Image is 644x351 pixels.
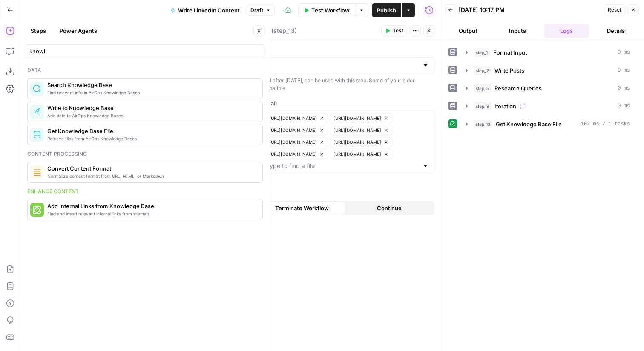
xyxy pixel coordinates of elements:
[474,48,490,57] span: step_1
[269,151,317,157] span: [URL][DOMAIN_NAME]
[269,127,317,133] span: [URL][DOMAIN_NAME]
[330,137,392,147] button: [URL][DOMAIN_NAME]
[47,127,256,135] span: Get Knowledge Base File
[496,120,562,128] span: Get Knowledge Base File
[618,67,630,74] span: 0 ms
[27,67,263,74] div: Data
[275,204,329,212] span: Terminate Workflow
[47,202,256,210] span: Add Internal Links from Knowledge Base
[271,26,297,35] span: ( step_13 )
[47,81,256,89] span: Search Knowledge Base
[445,24,491,38] button: Output
[250,6,263,14] span: Draft
[461,99,635,113] button: 0 ms
[47,173,256,180] span: Normalize content format from URL, HTML, or Markdown
[47,210,256,217] span: Find and insert relevant internal links from sitemap
[393,27,403,35] span: Test
[377,204,402,212] span: Continue
[265,113,328,123] button: [URL][DOMAIN_NAME]
[269,139,317,145] span: [URL][DOMAIN_NAME]
[202,61,419,70] input: Updated Report Data
[27,188,263,195] div: Enhance content
[247,5,275,16] button: Draft
[27,150,263,158] div: Content processing
[265,125,328,135] button: [URL][DOMAIN_NAME]
[474,66,491,75] span: step_2
[604,4,625,15] button: Reset
[330,113,392,123] button: [URL][DOMAIN_NAME]
[474,102,491,110] span: step_8
[330,149,392,159] button: [URL][DOMAIN_NAME]
[461,117,635,131] button: 102 ms / 1 tasks
[461,64,635,77] button: 0 ms
[47,135,256,142] span: Retrieve files from AirOps Knowledge Bases
[265,149,328,159] button: [URL][DOMAIN_NAME]
[493,48,527,57] span: Format Input
[29,47,261,55] input: Search steps
[608,6,621,14] span: Reset
[333,139,381,145] span: [URL][DOMAIN_NAME]
[33,168,41,177] img: o3r9yhbrn24ooq0tey3lueqptmfj
[333,115,381,122] span: [URL][DOMAIN_NAME]
[178,6,240,15] span: Write LinkedIn Content
[372,3,401,17] button: Publish
[265,137,328,147] button: [URL][DOMAIN_NAME]
[47,104,256,112] span: Write to Knowledge Base
[298,3,355,17] button: Test Workflow
[494,84,542,93] span: Research Queries
[461,46,635,59] button: 0 ms
[26,24,51,38] button: Steps
[55,24,102,38] button: Power Agents
[196,99,434,107] label: Select specific files
[47,89,256,96] span: Find relevant info in AirOps Knowledge Bases
[618,84,630,92] span: 0 ms
[311,6,350,15] span: Test Workflow
[544,24,590,38] button: Logs
[618,49,630,56] span: 0 ms
[377,6,396,15] span: Publish
[494,66,524,75] span: Write Posts
[461,81,635,95] button: 0 ms
[266,162,419,170] input: Type to find a file
[196,46,434,55] label: Select a Knowledge Base
[333,151,381,157] span: [URL][DOMAIN_NAME]
[196,77,434,92] div: Only Knowledge Bases created after [DATE], can be used with this step. Some of your older Knowled...
[47,164,256,173] span: Convert Content Format
[474,120,492,128] span: step_13
[47,112,256,119] span: Add data to AirOps Knowledge Bases
[165,3,245,17] button: Write LinkedIn Content
[618,102,630,110] span: 0 ms
[474,84,491,93] span: step_5
[346,201,433,215] button: Continue
[581,120,630,128] span: 102 ms / 1 tasks
[381,25,407,36] button: Test
[494,24,540,38] button: Inputs
[269,115,317,122] span: [URL][DOMAIN_NAME]
[494,102,516,110] span: Iteration
[330,125,392,135] button: [URL][DOMAIN_NAME]
[333,127,381,133] span: [URL][DOMAIN_NAME]
[593,24,639,38] button: Details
